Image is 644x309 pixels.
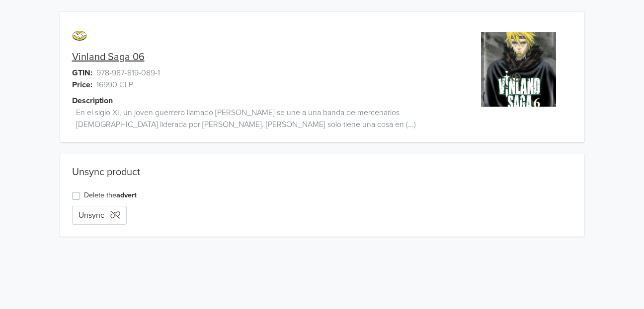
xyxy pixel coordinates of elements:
[72,206,127,225] button: Unsync
[96,67,160,79] span: 978-987-819-089-1
[84,190,137,201] label: Delete the
[72,95,113,107] span: Description
[72,67,92,79] span: GTIN:
[96,79,133,91] span: 16990 CLP
[72,79,92,91] span: Price:
[116,191,137,199] a: advert
[76,107,465,130] span: En el siglo XI, un joven guerrero llamado [PERSON_NAME] se une a una banda de mercenarios [DEMOGR...
[481,32,556,107] img: product_image
[72,166,572,178] div: Unsync product
[72,51,145,63] a: Vinland Saga 06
